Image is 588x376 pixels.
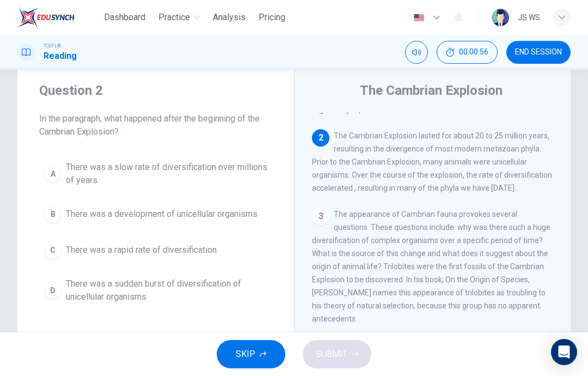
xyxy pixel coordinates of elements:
[39,112,272,138] span: In the paragraph, what happened after the beginning of the Cambrian Explosion?
[405,41,428,64] div: Mute
[515,48,562,57] span: END SESSION
[312,131,552,192] span: The Cambrian Explosion lasted for about 20 to 25 million years, resulting in the divergence of mo...
[44,241,62,259] div: C
[104,11,145,24] span: Dashboard
[312,129,329,147] div: 2
[44,205,62,223] div: B
[66,244,217,257] span: There was a rapid rate of diversification
[217,340,285,368] button: SKIP
[236,347,255,362] span: SKIP
[100,8,150,27] button: Dashboard
[39,236,272,264] button: CThere was a rapid rate of diversification
[39,82,272,99] h4: Question 2
[518,11,540,24] div: ๋JS WS
[492,9,509,26] img: Profile picture
[312,208,329,225] div: 3
[254,8,290,27] button: Pricing
[66,161,267,187] span: There was a slow rate of diversification over millions of years
[158,11,190,24] span: Practice
[551,339,577,365] div: Open Intercom Messenger
[44,165,62,183] div: A
[44,50,77,63] h1: Reading
[39,156,272,192] button: AThere was a slow rate of diversification over millions of years
[412,14,426,22] img: en
[213,11,246,24] span: Analysis
[39,201,272,228] button: BThere was a development of unicellular organisms
[39,272,272,308] button: DThere was a sudden burst of diversification of unicellular organisms
[259,11,285,24] span: Pricing
[209,8,250,27] button: Analysis
[17,7,100,28] a: EduSynch logo
[360,82,503,99] h4: The Cambrian Explosion
[312,210,550,323] span: The appearance of Cambrian fauna provokes several questions. These questions include: why was the...
[506,41,571,64] button: END SESSION
[437,41,498,64] div: Hide
[66,277,267,304] span: There was a sudden burst of diversification of unicellular organisms
[66,208,258,221] span: There was a development of unicellular organisms
[17,7,75,28] img: EduSynch logo
[154,8,204,27] button: Practice
[459,48,488,57] span: 00:00:56
[44,42,61,50] span: TOEFL®
[437,41,498,64] button: 00:00:56
[44,282,62,299] div: D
